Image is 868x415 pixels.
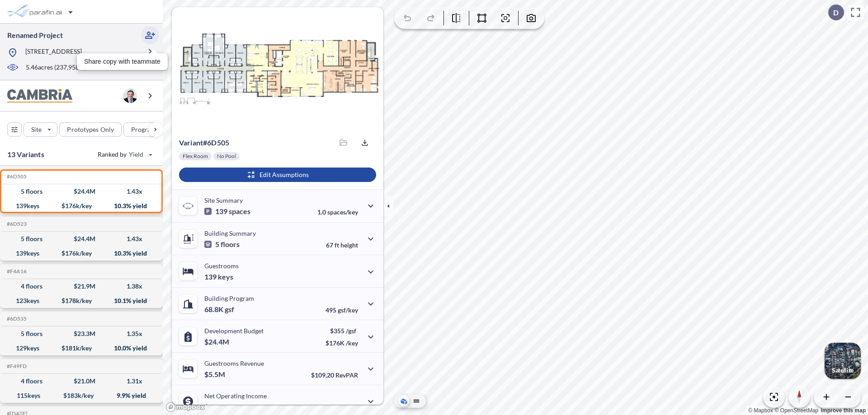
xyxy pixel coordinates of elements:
[204,262,239,270] p: Guestrooms
[311,371,358,379] p: $109.20
[338,306,358,314] span: gsf/key
[26,63,86,73] p: 5.46 acres ( 237,958 sf)
[317,208,358,216] p: 1.0
[179,138,203,147] span: Variant
[204,240,240,249] p: 5
[821,407,866,414] a: Improve this map
[204,359,264,367] p: Guestrooms Revenue
[398,396,409,406] button: Aerial View
[59,122,122,137] button: Prototypes Only
[748,407,773,414] a: Mapbox
[131,125,156,134] p: Program
[325,306,358,314] p: 495
[229,207,250,216] span: spaces
[179,168,376,182] button: Edit Assumptions
[204,272,233,281] p: 139
[411,396,422,406] button: Site Plan
[204,207,250,216] p: 139
[7,30,63,40] p: Renamed Project
[5,268,27,275] h5: Click to copy the code
[5,221,27,227] h5: Click to copy the code
[123,122,172,137] button: Program
[326,241,358,249] p: 67
[204,392,267,400] p: Net Operating Income
[90,147,158,162] button: Ranked by Yield
[346,327,356,335] span: /gsf
[204,196,243,204] p: Site Summary
[825,343,861,379] button: Switcher ImageSatellite
[217,153,236,160] p: No Pool
[335,241,339,249] span: ft
[183,153,208,160] p: Flex Room
[833,9,839,17] p: D
[204,294,254,302] p: Building Program
[204,327,264,335] p: Development Budget
[204,337,231,346] p: $24.4M
[5,173,27,180] h5: Click to copy the code
[5,363,27,369] h5: Click to copy the code
[165,402,205,412] a: Mapbox homepage
[259,170,309,179] p: Edit Assumptions
[325,339,358,347] p: $176K
[204,305,234,314] p: 68.8K
[67,125,114,134] p: Prototypes Only
[225,305,234,314] span: gsf
[325,327,358,335] p: $355
[832,367,854,374] p: Satellite
[204,370,226,379] p: $5.5M
[335,371,358,379] span: RevPAR
[7,149,44,160] p: 13 Variants
[129,150,144,159] span: Yield
[327,208,358,216] span: spaces/key
[825,343,861,379] img: Switcher Image
[179,138,229,147] p: # 6d505
[320,404,358,411] p: 45.0%
[774,407,818,414] a: OpenStreetMap
[25,47,82,58] p: [STREET_ADDRESS]
[7,89,72,103] img: BrandImage
[221,240,240,249] span: floors
[123,89,137,103] img: user logo
[346,339,358,347] span: /key
[5,316,27,322] h5: Click to copy the code
[340,241,358,249] span: height
[204,229,256,237] p: Building Summary
[218,272,233,281] span: keys
[204,402,226,411] p: $2.5M
[24,122,57,137] button: Site
[338,404,358,411] span: margin
[84,57,160,66] p: Share copy with teammate
[31,125,42,134] p: Site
